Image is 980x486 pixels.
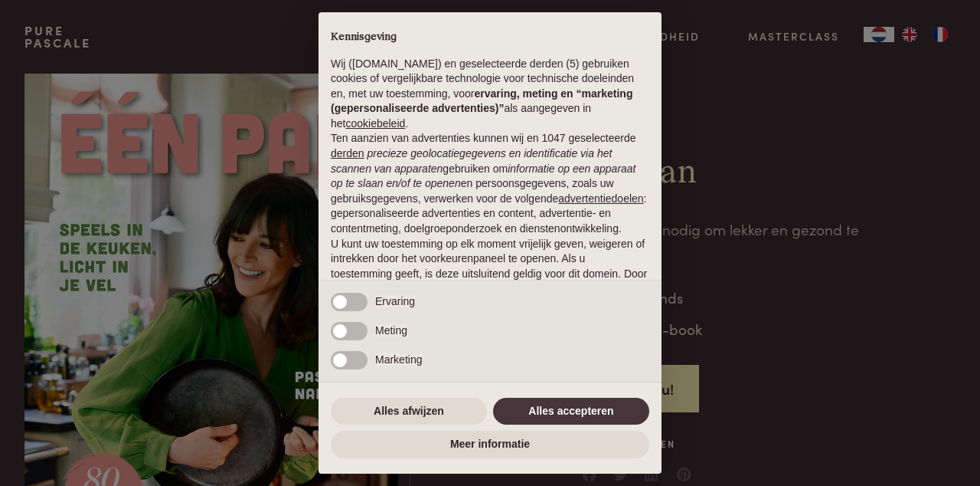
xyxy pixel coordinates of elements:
[331,31,649,44] h2: Kennisgeving
[331,163,636,190] em: informatie op een apparaat op te slaan en/of te openen
[331,131,649,236] p: Ten aanzien van advertenties kunnen wij en 1047 geselecteerde gebruiken om en persoonsgegevens, z...
[558,192,643,207] button: advertentiedoelen
[331,431,649,458] button: Meer informatie
[375,353,422,366] span: Marketing
[331,146,364,162] button: derden
[331,398,487,425] button: Alles afwijzen
[331,57,649,132] p: Wij ([DOMAIN_NAME]) en geselecteerde derden (5) gebruiken cookies of vergelijkbare technologie vo...
[331,147,612,175] em: precieze geolocatiegegevens en identificatie via het scannen van apparaten
[331,237,649,312] p: U kunt uw toestemming op elk moment vrijelijk geven, weigeren of intrekken door het voorkeurenpan...
[375,324,407,337] span: Meting
[375,295,415,307] span: Ervaring
[493,398,649,425] button: Alles accepteren
[331,87,632,115] strong: ervaring, meting en “marketing (gepersonaliseerde advertenties)”
[345,117,405,130] a: cookiebeleid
